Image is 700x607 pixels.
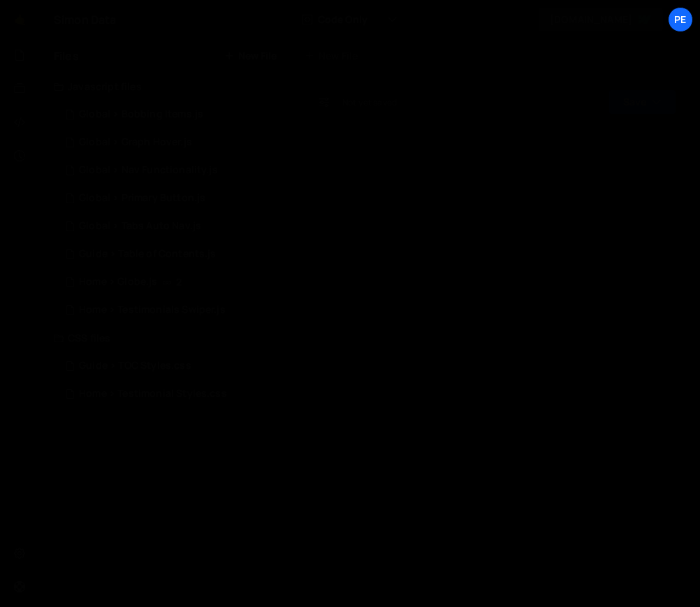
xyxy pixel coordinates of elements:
[54,184,293,212] div: 16753/45990.js
[305,49,363,63] div: New File
[37,324,293,352] div: CSS files
[54,352,293,380] div: 16753/46419.css
[79,192,205,205] div: Global > Primary Button.js
[54,380,293,408] div: 16753/45793.css
[79,248,216,261] div: Guide > Table of Contents.js
[54,268,293,296] div: 16753/46016.js
[608,89,676,115] button: Save
[54,11,117,28] div: Simon Data
[54,101,293,129] div: 16753/46060.js
[538,7,664,32] a: [DOMAIN_NAME]
[176,277,182,288] span: 2
[668,7,693,32] a: Pe
[54,129,293,156] div: 16753/45758.js
[37,73,293,101] div: Javascript files
[79,276,157,288] div: Home > Globe.js
[79,304,226,316] div: Home > Testimonials Swiper.js
[54,48,79,64] h2: Files
[79,220,201,233] div: Global > Tabs Auto Nav.js
[3,3,37,36] a: 🤙
[79,388,227,400] div: Home > Testimonial Styles.css
[54,156,293,184] div: 16753/46225.js
[79,164,218,177] div: Global > Nav Functionality.js
[79,136,192,149] div: Global > Graph Hover.js
[54,212,293,240] div: 16753/46062.js
[79,108,203,121] div: Global > Bobbing Items.js
[342,96,397,108] div: Not yet saved
[54,240,293,268] div: 16753/46418.js
[291,7,409,32] button: Code Only
[54,296,293,324] div: 16753/45792.js
[224,50,277,61] button: New File
[79,360,191,372] div: Guide > TOC Styles.css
